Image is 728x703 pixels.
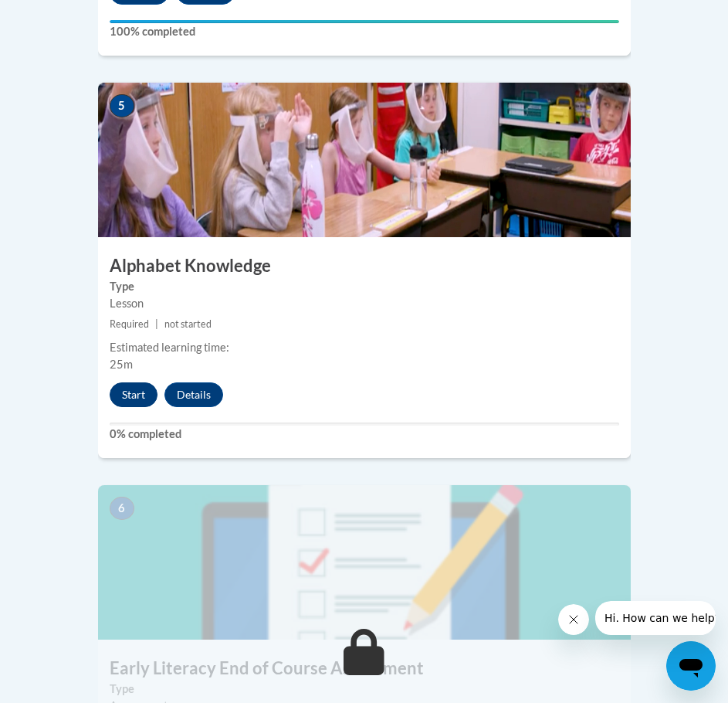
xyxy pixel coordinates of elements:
button: Details [164,382,223,407]
span: 6 [110,497,134,520]
h3: Early Literacy End of Course Assessment [98,657,631,681]
button: Start [110,382,157,407]
img: Course Image [98,83,631,237]
iframe: Message from company [595,601,716,635]
span: Required [110,318,149,330]
div: Lesson [110,295,619,312]
span: 25m [110,358,133,371]
span: 5 [110,94,134,117]
img: Course Image [98,485,631,640]
label: 100% completed [110,23,619,40]
div: Estimated learning time: [110,339,619,356]
label: Type [110,681,619,698]
iframe: Close message [558,604,589,635]
h3: Alphabet Knowledge [98,254,631,278]
div: Your progress [110,20,619,23]
label: Type [110,278,619,295]
label: 0% completed [110,426,619,443]
span: | [155,318,158,330]
span: not started [164,318,212,330]
iframe: Button to launch messaging window [666,641,716,691]
span: Hi. How can we help? [9,11,125,23]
